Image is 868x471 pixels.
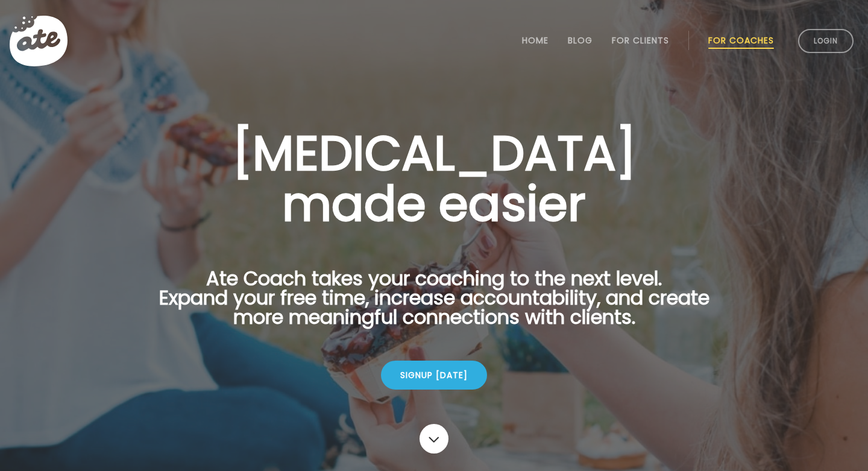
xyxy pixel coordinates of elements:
a: For Clients [612,36,669,45]
a: Login [798,29,854,53]
a: Blog [568,36,593,45]
h1: [MEDICAL_DATA] made easier [140,128,728,229]
a: Home [522,36,549,45]
a: For Coaches [708,36,774,45]
div: Signup [DATE] [381,361,487,390]
p: Ate Coach takes your coaching to the next level. Expand your free time, increase accountability, ... [140,269,728,341]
